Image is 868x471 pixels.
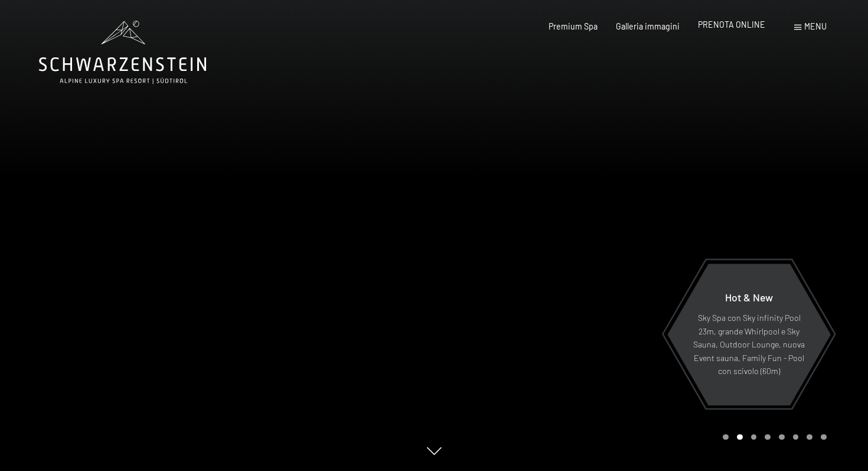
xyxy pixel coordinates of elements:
div: Carousel Page 6 [793,434,799,440]
div: Carousel Page 7 [807,434,812,440]
span: Hot & New [725,291,773,304]
div: Carousel Page 3 [751,434,757,440]
div: Carousel Pagination [719,434,826,440]
a: Premium Spa [549,21,598,31]
a: PRENOTA ONLINE [698,20,765,30]
a: Galleria immagini [616,21,680,31]
div: Carousel Page 4 [765,434,771,440]
span: Menu [804,21,827,31]
div: Carousel Page 2 (Current Slide) [737,434,743,440]
div: Carousel Page 1 [723,434,729,440]
div: Carousel Page 8 [821,434,827,440]
div: Carousel Page 5 [779,434,785,440]
p: Sky Spa con Sky infinity Pool 23m, grande Whirlpool e Sky Sauna, Outdoor Lounge, nuova Event saun... [693,311,805,378]
a: Hot & New Sky Spa con Sky infinity Pool 23m, grande Whirlpool e Sky Sauna, Outdoor Lounge, nuova ... [667,263,831,406]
